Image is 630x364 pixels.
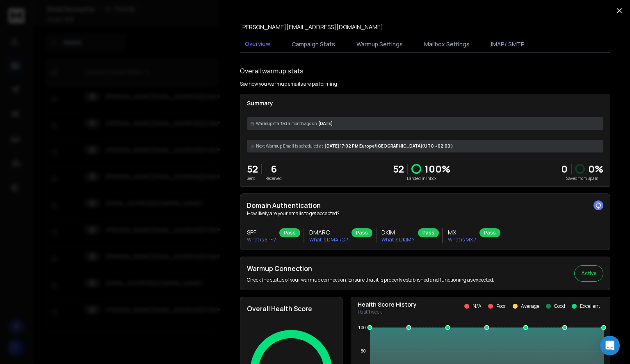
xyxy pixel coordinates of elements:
button: IMAP/ SMTP [486,35,530,53]
p: 0 % [588,162,603,175]
p: Received [265,175,282,182]
h3: DKIM [381,228,415,237]
span: Warmup started a month ago on [256,121,317,127]
p: Poor [496,303,506,309]
p: Saved from Spam [561,175,603,182]
p: 6 [265,162,282,175]
p: 100 % [425,162,450,175]
button: Overview [240,35,275,54]
div: Open Intercom Messenger [600,336,620,355]
h2: Overall Health Score [247,304,336,314]
button: Warmup Settings [352,35,408,53]
strong: 0 [561,162,568,175]
p: See how you warmup emails are performing [240,81,337,87]
h2: Domain Authentication [247,200,603,210]
p: Good [554,303,565,309]
span: Next Warmup Email is scheduled at [256,143,323,149]
p: Average [521,303,539,309]
button: Active [574,265,603,282]
tspan: 80 [361,348,365,353]
h3: DMARC [309,228,348,237]
p: What is SPF ? [247,237,276,243]
button: Campaign Stats [287,35,340,53]
h3: MX [448,228,476,237]
p: Sent [247,175,258,182]
h1: Overall warmup stats [240,66,304,76]
p: Summary [247,99,603,107]
div: Pass [352,228,372,237]
h2: Warmup Connection [247,264,494,273]
button: Mailbox Settings [419,35,475,53]
p: What is MX ? [448,237,476,243]
tspan: 100 [358,325,365,330]
div: [DATE] [247,117,603,130]
p: How likely are your emails to get accepted? [247,210,603,217]
p: 52 [393,162,404,175]
p: What is DMARC ? [309,237,348,243]
p: Health Score History [358,300,417,309]
div: [DATE] 17:02 PM Europe/[GEOGRAPHIC_DATA] (UTC +02:00 ) [247,140,603,152]
div: Pass [279,228,300,237]
p: Past 1 week [358,309,417,315]
p: What is DKIM ? [381,237,415,243]
p: [PERSON_NAME][EMAIL_ADDRESS][DOMAIN_NAME] [240,23,383,31]
div: Pass [479,228,500,237]
p: Excellent [580,303,600,309]
p: N/A [472,303,482,309]
div: Pass [418,228,439,237]
p: 52 [247,162,258,175]
p: Check the status of your warmup connection. Ensure that it is properly established and functionin... [247,277,494,283]
h3: SPF [247,228,276,237]
p: Landed in Inbox [393,175,450,182]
